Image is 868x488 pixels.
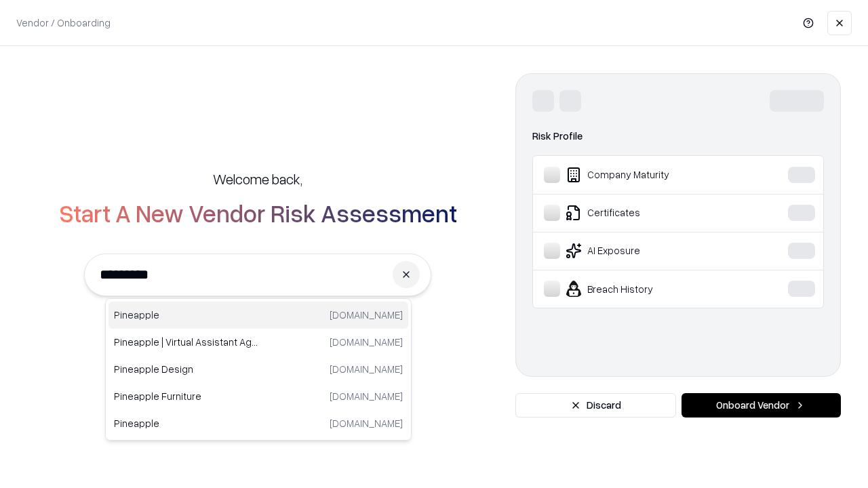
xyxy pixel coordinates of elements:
[16,16,111,30] p: Vendor / Onboarding
[59,199,457,226] h2: Start A New Vendor Risk Assessment
[105,298,412,441] div: Suggestions
[330,362,403,376] p: [DOMAIN_NAME]
[532,128,824,144] div: Risk Profile
[682,393,841,418] button: Onboard Vendor
[213,169,302,188] h5: Welcome back,
[114,335,258,349] p: Pineapple | Virtual Assistant Agency
[330,389,403,403] p: [DOMAIN_NAME]
[544,281,747,297] div: Breach History
[114,389,258,403] p: Pineapple Furniture
[544,167,747,183] div: Company Maturity
[330,416,403,430] p: [DOMAIN_NAME]
[544,205,747,221] div: Certificates
[114,416,258,430] p: Pineapple
[330,335,403,349] p: [DOMAIN_NAME]
[114,308,258,322] p: Pineapple
[330,308,403,322] p: [DOMAIN_NAME]
[515,393,676,418] button: Discard
[544,243,747,259] div: AI Exposure
[114,362,258,376] p: Pineapple Design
